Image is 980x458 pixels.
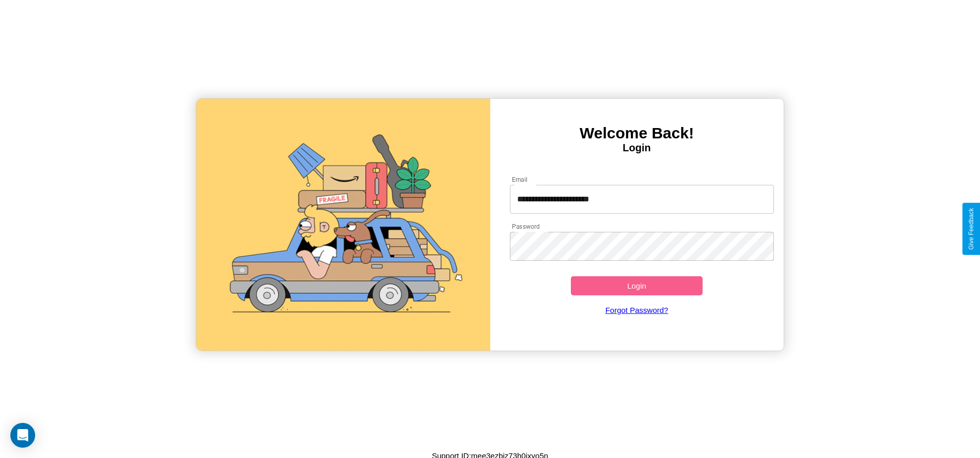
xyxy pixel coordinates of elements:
h4: Login [490,142,784,154]
div: Open Intercom Messenger [10,423,35,448]
label: Password [512,222,539,231]
label: Email [512,175,528,184]
img: gif [196,99,490,351]
a: Forgot Password? [505,295,769,325]
button: Login [571,276,703,295]
div: Give Feedback [968,208,975,250]
h3: Welcome Back! [490,124,784,142]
